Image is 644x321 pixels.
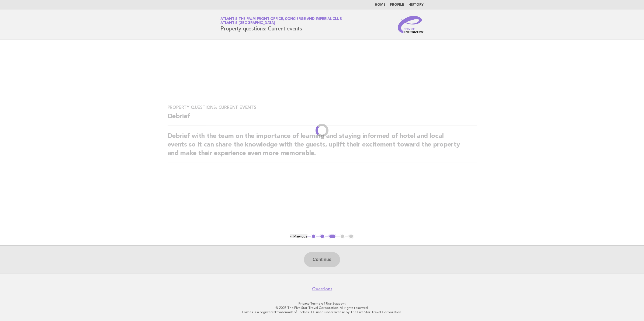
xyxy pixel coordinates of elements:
p: Forbes is a registered trademark of Forbes LLC used under license by The Five Star Travel Corpora... [157,310,487,314]
a: Questions [312,286,332,292]
h1: Property questions: Current events [220,18,342,32]
h2: Debrief [168,112,477,125]
img: Service Energizers [398,16,424,33]
a: History [408,3,424,6]
a: Support [333,302,346,305]
a: Privacy [299,302,309,305]
a: Terms of Use [310,302,332,305]
h2: Debrief with the team on the importance of learning and staying informed of hotel and local event... [168,132,477,162]
p: · · [157,301,487,306]
h3: Property questions: Current events [168,105,477,110]
a: Profile [390,3,404,6]
a: Home [375,3,386,6]
a: Atlantis The Palm Front Office, Concierge and Imperial ClubAtlantis [GEOGRAPHIC_DATA] [220,17,342,25]
span: Atlantis [GEOGRAPHIC_DATA] [220,22,275,25]
p: © 2025 The Five Star Travel Corporation. All rights reserved. [157,306,487,310]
